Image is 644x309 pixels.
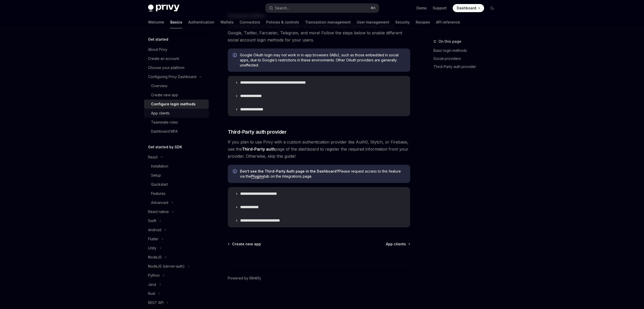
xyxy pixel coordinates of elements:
a: Welcome [148,16,164,28]
button: Toggle Android section [144,225,209,234]
a: Dashboard [453,4,484,12]
button: Toggle Flutter section [144,234,209,244]
a: Choose your platform [144,63,209,72]
button: Toggle NodeJS (server-auth) section [144,262,209,271]
div: Flutter [148,236,158,242]
button: Toggle Advanced section [144,198,209,207]
a: Wallets [220,16,234,28]
a: Configure login methods [144,100,209,109]
div: Advanced [151,200,168,206]
span: ⌘ K [370,6,376,10]
div: NodeJS [148,254,162,260]
a: Social providers [433,55,500,63]
a: Basics [170,16,182,28]
a: Quickstart [144,180,209,189]
a: User management [357,16,389,28]
div: Teammate roles [151,119,178,125]
h5: Get started by SDK [148,144,182,150]
button: Toggle Rust section [144,289,209,298]
a: API reference [436,16,460,28]
span: Dashboard [457,6,476,11]
div: Dashboard MFA [151,128,178,134]
a: Policies & controls [266,16,299,28]
a: App clients [386,242,410,247]
div: React native [148,209,169,215]
div: Installation [151,163,168,169]
a: Setup [144,171,209,180]
a: Teammate roles [144,118,209,127]
a: Overview [144,81,209,90]
strong: Don’t see the Third-Party Auth page in the Dashboard? [240,169,339,173]
svg: Info [233,53,238,58]
button: Toggle REST API section [144,298,209,307]
a: Security [395,16,410,28]
div: Features [151,191,165,197]
a: Demo [417,6,427,11]
div: Configure login methods [151,101,196,107]
a: Transaction management [305,16,351,28]
a: App clients [144,109,209,118]
img: dark logo [148,5,179,12]
div: About Privy [148,46,167,53]
div: Rust [148,291,155,297]
div: Quickstart [151,181,168,187]
div: Configuring Privy Dashboard [148,74,196,80]
div: Python [148,272,160,278]
span: Please request access to this feature via the tab on the Integrations page. [240,169,405,179]
a: Basic login methods [433,46,500,55]
svg: Info [233,169,238,174]
div: Search... [275,5,289,11]
button: Toggle React native section [144,207,209,216]
a: Dashboard MFA [144,127,209,136]
span: If you plan to use Privy with a custom authentication provider like Auth0, Stytch, or Firebase, u... [228,138,410,160]
button: Toggle Python section [144,271,209,280]
button: Toggle NodeJS section [144,253,209,262]
div: Choose your platform [148,65,184,71]
div: NodeJS (server-auth) [148,263,185,269]
a: Create new app [144,90,209,100]
a: Third-Party auth provider [433,63,500,71]
div: REST API [148,300,163,306]
button: Toggle Swift section [144,216,209,225]
button: Toggle Configuring Privy Dashboard section [144,72,209,81]
div: Unity [148,245,156,251]
button: Toggle Unity section [144,244,209,253]
button: Toggle dark mode [488,4,496,12]
h5: Get started [148,36,168,42]
a: Create an account [144,54,209,63]
div: Android [148,227,161,233]
a: Installation [144,162,209,171]
a: Features [144,189,209,198]
div: Create new app [151,92,178,98]
div: React [148,154,158,160]
a: Powered by Mintlify [228,276,261,281]
div: App clients [151,110,170,116]
a: Recipes [416,16,430,28]
button: Toggle Java section [144,280,209,289]
a: Create new app [228,242,261,247]
strong: Third-Party auth [242,147,275,152]
div: Java [148,281,156,288]
span: Google OAuth login may not work in in-app browsers (IABs), such as those embedded in social apps,... [240,53,405,68]
a: About Privy [144,45,209,54]
a: Plugins [251,174,264,179]
div: Swift [148,218,156,224]
div: Setup [151,172,161,178]
a: Support [433,6,447,11]
button: Toggle React section [144,153,209,162]
span: Third-Party auth provider [228,128,287,135]
a: Authentication [188,16,214,28]
span: App clients [386,242,406,247]
span: On this page [439,38,461,44]
a: Connectors [240,16,260,28]
div: Overview [151,83,167,89]
button: Open search [265,4,379,13]
div: Create an account [148,56,179,62]
span: Privy allows you to log users into their accounts with existing social accounts, such as Google, ... [228,22,410,43]
span: Create new app [232,242,261,247]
